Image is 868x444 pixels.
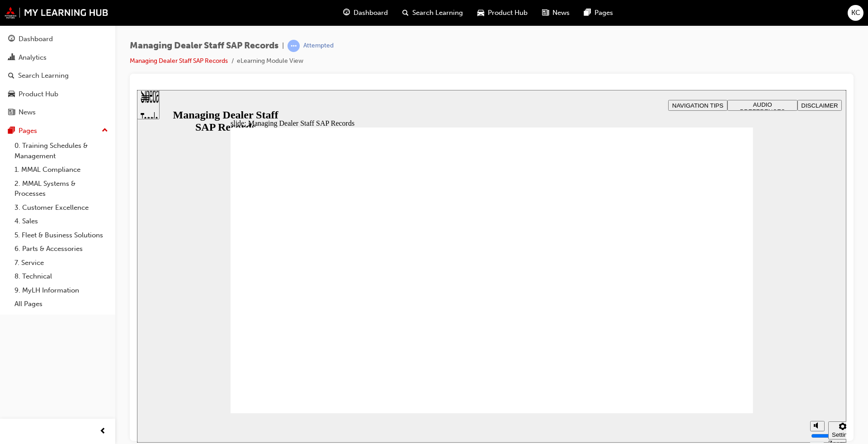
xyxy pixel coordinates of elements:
a: guage-iconDashboard [336,4,395,22]
span: prev-icon [99,426,106,437]
span: chart-icon [8,54,15,62]
a: car-iconProduct Hub [470,4,535,22]
span: Pages [594,8,613,18]
span: Managing Dealer Staff SAP Records [130,41,278,51]
a: 9. MyLH Information [11,283,112,298]
button: DashboardAnalyticsSearch LearningProduct HubNews [4,29,112,123]
button: NAVIGATION TIPS [531,10,590,21]
div: News [19,107,36,118]
span: pages-icon [8,127,15,135]
span: learningRecordVerb_ATTEMPT-icon [288,40,300,52]
span: news-icon [542,7,549,19]
button: Pages [4,123,112,139]
div: misc controls [669,323,705,353]
span: car-icon [477,7,484,19]
span: news-icon [8,109,15,117]
a: Search Learning [4,67,112,84]
div: Search Learning [18,71,69,81]
div: Attempted [303,42,334,50]
button: AUDIO PREFERENCES [590,10,660,21]
span: | [282,41,284,51]
a: 5. Fleet & Business Solutions [11,228,112,242]
a: All Pages [11,297,112,311]
img: mmal [5,7,108,19]
span: guage-icon [343,7,350,19]
span: guage-icon [8,35,15,43]
span: Search Learning [412,8,463,18]
a: 2. MMAL Systems & Processes [11,177,112,201]
a: 3. Customer Excellence [11,201,112,215]
div: Product Hub [19,89,58,99]
span: up-icon [102,125,108,137]
span: search-icon [8,72,14,80]
span: Dashboard [354,8,388,18]
span: AUDIO PREFERENCES [603,11,648,25]
a: pages-iconPages [577,4,620,22]
span: pages-icon [584,7,591,19]
span: News [552,8,570,18]
span: car-icon [8,90,15,99]
a: search-iconSearch Learning [395,4,470,22]
li: eLearning Module View [237,56,303,66]
a: 4. Sales [11,214,112,228]
a: 0. Training Schedules & Management [11,139,112,163]
label: Zoom to fit [691,350,708,373]
span: DISCLAIMER [664,12,701,19]
button: KC [848,5,863,21]
span: search-icon [402,7,409,19]
a: news-iconNews [535,4,577,22]
div: Analytics [19,52,47,63]
a: 7. Service [11,256,112,270]
div: Pages [19,126,37,136]
button: DISCLAIMER [660,10,705,21]
a: Analytics [4,49,112,66]
span: NAVIGATION TIPS [535,12,586,19]
a: Dashboard [4,31,112,47]
span: KC [851,8,860,18]
a: 8. Technical [11,269,112,283]
div: Settings [695,341,717,348]
a: 6. Parts & Accessories [11,242,112,256]
span: Product Hub [488,8,528,18]
a: News [4,104,112,121]
button: Settings [691,331,720,350]
input: volume [674,342,732,350]
a: Managing Dealer Staff SAP Records [130,57,228,65]
a: Product Hub [4,86,112,103]
div: Dashboard [19,34,53,44]
button: Mute (Ctrl+Alt+M) [673,331,688,341]
a: 1. MMAL Compliance [11,163,112,177]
